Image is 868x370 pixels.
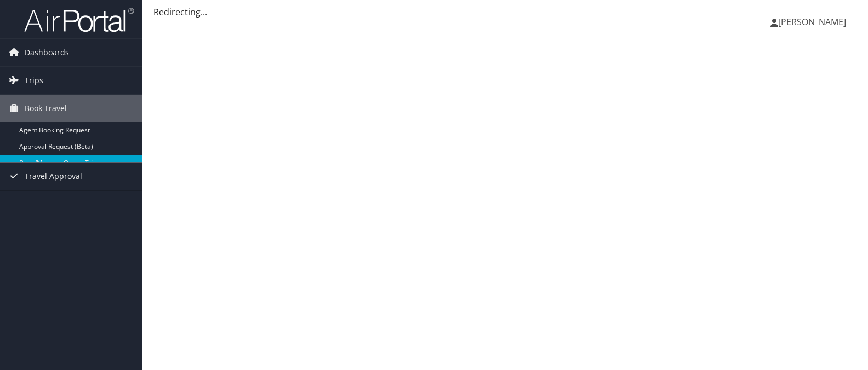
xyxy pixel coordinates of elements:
img: airportal-logo.png [24,7,134,33]
span: Book Travel [25,95,67,122]
div: Redirecting... [153,5,857,19]
span: [PERSON_NAME] [778,16,846,28]
span: Dashboards [25,39,69,66]
span: Trips [25,67,43,94]
span: Travel Approval [25,163,82,190]
a: [PERSON_NAME] [770,5,857,38]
